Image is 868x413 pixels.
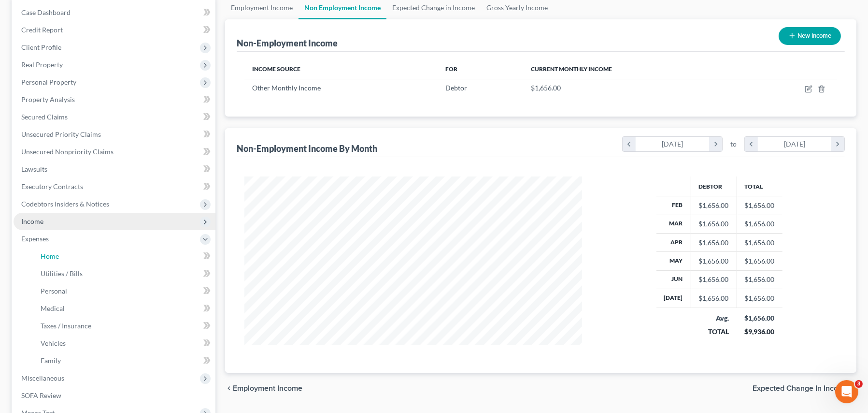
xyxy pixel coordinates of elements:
a: Home [33,248,215,265]
th: Total [737,177,783,196]
span: Real Property [21,60,63,69]
span: Current Monthly Income [531,65,612,73]
th: Feb [656,196,691,215]
div: $1,656.00 [744,313,775,323]
span: Lawsuits [21,165,47,173]
span: Unsecured Nonpriority Claims [21,147,114,156]
button: chevron_left Employment Income [225,384,302,392]
span: Income [21,217,43,225]
td: $1,656.00 [737,289,783,308]
div: TOTAL [698,327,729,337]
span: For [445,65,457,73]
div: [DATE] [758,137,832,151]
span: Executory Contracts [21,182,83,191]
th: Jun [656,270,691,289]
span: Utilities / Bills [41,269,83,278]
i: chevron_right [709,137,722,151]
td: $1,656.00 [737,215,783,233]
a: Unsecured Nonpriority Claims [14,143,215,161]
div: [DATE] [636,137,710,151]
a: Lawsuits [14,161,215,178]
div: $1,656.00 [699,256,729,266]
button: New Income [779,27,841,45]
span: $1,656.00 [531,84,561,92]
th: [DATE] [656,289,691,308]
div: $1,656.00 [699,201,729,210]
a: Credit Report [14,21,215,39]
td: $1,656.00 [737,252,783,270]
span: Property Analysis [21,95,75,103]
th: Mar [656,215,691,233]
span: Medical [41,304,65,312]
span: Taxes / Insurance [41,322,91,330]
span: Family [41,356,61,365]
span: Unsecured Priority Claims [21,130,101,138]
span: Personal [41,287,67,295]
div: $9,936.00 [744,327,775,337]
span: Employment Income [233,384,302,392]
a: Medical [33,300,215,317]
span: Vehicles [41,339,66,347]
a: Utilities / Bills [33,265,215,282]
i: chevron_left [623,137,636,151]
div: $1,656.00 [699,294,729,303]
th: Debtor [691,177,737,196]
span: Other Monthly Income [252,84,321,92]
span: Home [41,252,59,260]
button: Expected Change in Income chevron_right [753,384,856,392]
th: Apr [656,233,691,251]
a: Secured Claims [14,108,215,126]
a: SOFA Review [14,387,215,404]
a: Executory Contracts [14,178,215,195]
div: Non-Employment Income By Month [237,143,377,154]
span: Miscellaneous [21,374,64,382]
a: Family [33,352,215,369]
a: Property Analysis [14,91,215,108]
a: Unsecured Priority Claims [14,126,215,143]
span: to [730,139,737,149]
a: Case Dashboard [14,4,215,21]
span: Expenses [21,235,49,243]
span: Case Dashboard [21,8,71,16]
span: SOFA Review [21,391,61,399]
span: 3 [855,380,863,388]
span: Personal Property [21,78,76,86]
span: Codebtors Insiders & Notices [21,200,109,208]
td: $1,656.00 [737,233,783,251]
span: Client Profile [21,43,61,51]
i: chevron_left [745,137,758,151]
span: Income Source [252,65,300,73]
span: Credit Report [21,26,63,34]
a: Taxes / Insurance [33,317,215,335]
span: Debtor [445,84,467,92]
span: Expected Change in Income [753,384,849,392]
span: Secured Claims [21,113,68,121]
iframe: Intercom live chat [835,380,858,403]
a: Vehicles [33,335,215,352]
th: May [656,252,691,270]
i: chevron_left [225,384,233,392]
i: chevron_right [831,137,844,151]
div: $1,656.00 [699,275,729,284]
div: $1,656.00 [699,219,729,229]
a: Personal [33,282,215,300]
div: $1,656.00 [699,238,729,248]
div: Avg. [698,313,729,323]
td: $1,656.00 [737,196,783,215]
div: Non-Employment Income [237,37,338,49]
td: $1,656.00 [737,270,783,289]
